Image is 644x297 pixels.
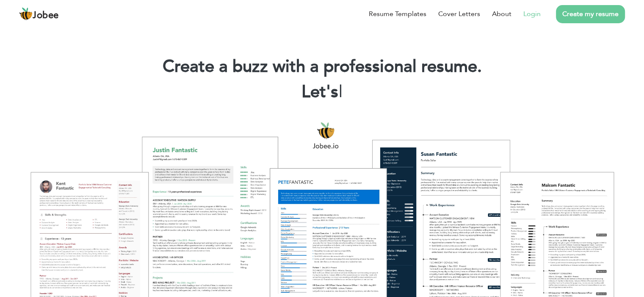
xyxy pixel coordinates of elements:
a: Create my resume [556,5,625,23]
a: Login [523,9,541,19]
h1: Create a buzz with a professional resume. [13,56,631,78]
a: Resume Templates [369,9,426,19]
span: Jobee [33,11,59,20]
span: | [339,80,343,104]
a: About [492,9,511,19]
h2: Let's [13,81,631,103]
a: Jobee [19,7,59,21]
img: jobee.io [19,7,33,21]
a: Cover Letters [438,9,480,19]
